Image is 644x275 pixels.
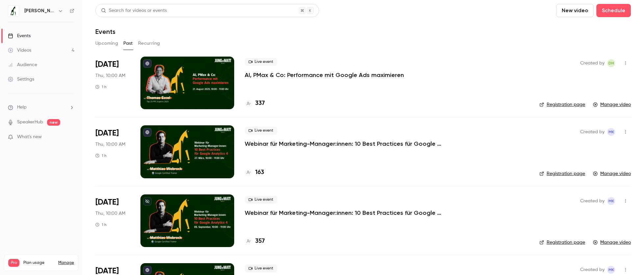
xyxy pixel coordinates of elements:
[580,59,605,67] span: Created by
[95,59,119,70] span: [DATE]
[66,134,74,140] iframe: Noticeable Trigger
[95,197,119,208] span: [DATE]
[607,59,615,67] span: Dominik Habermacher
[17,104,27,111] span: Help
[8,6,19,16] img: Jung von Matt IMPACT
[8,62,37,68] div: Audience
[607,266,615,274] span: Milena Kunz
[23,260,54,265] span: Plan usage
[245,127,277,135] span: Live event
[95,141,125,148] span: Thu, 10:00 AM
[245,209,442,217] a: Webinar für Marketing-Manager:innen: 10 Best Practices für Google Analytics 4
[539,101,585,108] a: Registration page
[95,125,130,178] div: Mar 27 Thu, 10:00 AM (Europe/Zurich)
[8,76,34,83] div: Settings
[8,104,74,111] li: help-dropdown-opener
[8,47,31,54] div: Videos
[608,128,614,136] span: MK
[245,196,277,204] span: Live event
[556,4,594,17] button: New video
[593,170,631,177] a: Manage video
[593,101,631,108] a: Manage video
[245,58,277,66] span: Live event
[539,239,585,246] a: Registration page
[95,72,125,79] span: Thu, 10:00 AM
[95,222,107,227] div: 1 h
[95,57,130,109] div: Aug 21 Thu, 10:00 AM (Europe/Zurich)
[47,119,60,126] span: new
[580,128,605,136] span: Created by
[123,38,133,49] button: Past
[95,153,107,158] div: 1 h
[255,99,265,108] h4: 337
[17,119,43,126] a: SpeakerHub
[245,168,264,177] a: 163
[8,259,19,267] span: Pro
[245,99,265,108] a: 337
[95,194,130,247] div: Sep 5 Thu, 10:00 AM (Europe/Zurich)
[95,28,115,36] h1: Events
[8,33,31,39] div: Events
[608,59,614,67] span: DH
[245,71,404,79] a: AI, PMax & Co: Performance mit Google Ads maximieren
[580,197,605,205] span: Created by
[138,38,160,49] button: Recurring
[17,134,42,140] span: What's new
[95,84,107,89] div: 1 h
[95,38,118,49] button: Upcoming
[95,210,125,217] span: Thu, 10:00 AM
[580,266,605,274] span: Created by
[24,8,55,14] h6: [PERSON_NAME] von [PERSON_NAME] IMPACT
[608,266,614,274] span: MK
[607,128,615,136] span: Milena Kunz
[255,168,264,177] h4: 163
[593,239,631,246] a: Manage video
[95,128,119,138] span: [DATE]
[245,264,277,272] span: Live event
[608,197,614,205] span: MK
[245,140,442,148] a: Webinar für Marketing-Manager:innen: 10 Best Practices für Google Analytics 4
[245,237,265,246] a: 357
[607,197,615,205] span: Milena Kunz
[58,260,74,265] a: Manage
[539,170,585,177] a: Registration page
[255,237,265,246] h4: 357
[596,4,631,17] button: Schedule
[101,7,167,14] div: Search for videos or events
